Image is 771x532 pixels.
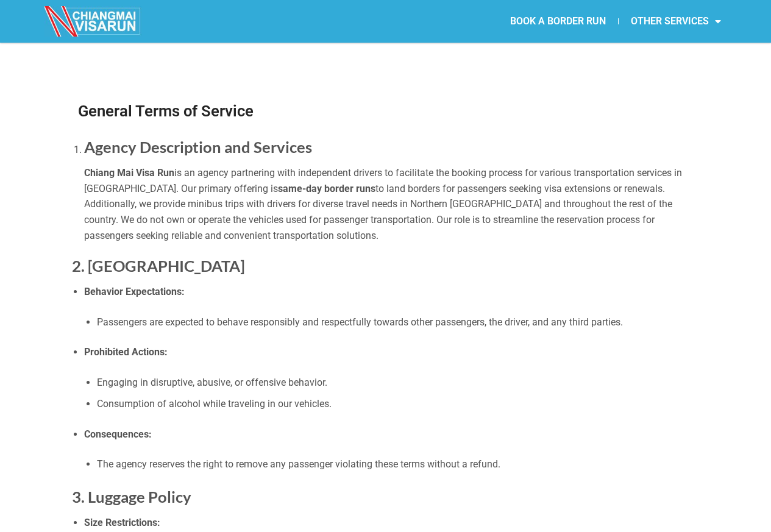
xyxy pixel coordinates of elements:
a: OTHER SERVICES [619,7,733,35]
h2: General Terms of Service [78,104,254,119]
a: BOOK A BORDER RUN [498,7,618,35]
nav: Menu [386,7,733,35]
strong: Prohibited Actions: [84,346,168,358]
strong: Behavior Expectations: [84,286,185,297]
li: Passengers are expected to behave responsibly and respectfully towards other passengers, the driv... [97,314,699,330]
p: is an agency partnering with independent drivers to facilitate the booking process for various tr... [84,165,699,243]
strong: Size Restrictions: [84,517,160,528]
li: The agency reserves the right to remove any passenger violating these terms without a refund. [97,456,699,472]
li: Engaging in disruptive, abusive, or offensive behavior. [97,375,699,391]
strong: Agency Description and Services [84,138,312,156]
strong: Consequences: [84,428,152,440]
strong: 3. Luggage Policy [72,488,191,506]
strong: Chiang Mai Visa Run [84,167,174,179]
strong: same-day border runs [278,183,375,194]
strong: 2. [GEOGRAPHIC_DATA] [72,257,245,275]
li: Consumption of alcohol while traveling in our vehicles. [97,396,699,412]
